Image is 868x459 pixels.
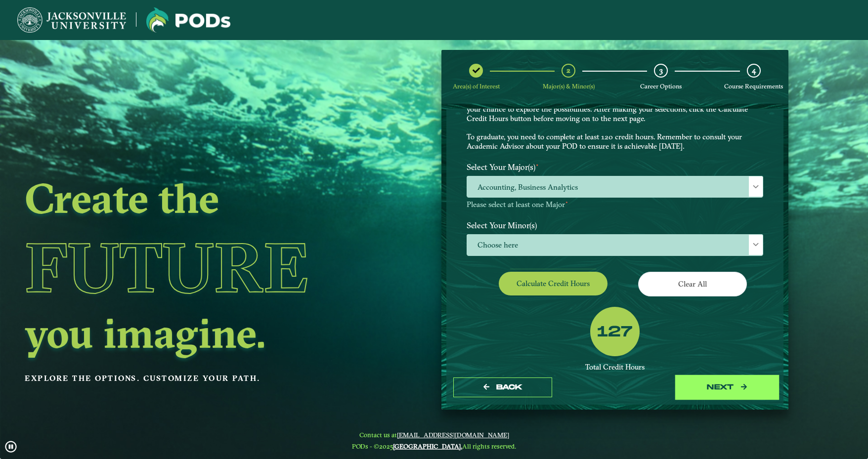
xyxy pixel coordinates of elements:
img: Jacksonville University logo [17,7,126,33]
label: Select Your Minor(s) [459,216,771,234]
p: Explore the options. Customize your path. [25,371,366,386]
span: Area(s) of Interest [453,83,500,90]
span: Accounting, Business Analytics [467,176,763,198]
button: Clear All [638,272,747,296]
label: 127 [597,323,632,342]
span: PODs - ©2025 All rights reserved. [352,442,516,450]
span: 2 [566,66,570,75]
h1: Future [25,222,366,312]
h2: Create the [25,177,366,219]
h2: you imagine. [25,312,366,354]
span: Contact us at [352,431,516,439]
a: [EMAIL_ADDRESS][DOMAIN_NAME] [397,431,509,439]
button: next [678,377,777,398]
span: Course Requirements [724,83,783,90]
span: 3 [659,66,663,75]
span: Career Options [640,83,682,90]
a: [GEOGRAPHIC_DATA]. [393,442,462,450]
button: Calculate credit hours [499,272,608,295]
span: Back [496,383,522,391]
p: Please select at least one Major [467,200,763,209]
div: Total Credit Hours [467,363,763,372]
button: Back [453,377,552,398]
sup: ⋆ [535,161,539,168]
span: 4 [752,66,756,75]
span: Major(s) & Minor(s) [543,83,595,90]
p: Choose your major(s) and minor(s) in the dropdown windows below to create a POD. This is your cha... [467,95,763,151]
label: Select Your Major(s) [459,158,771,176]
span: Choose here [467,235,763,256]
img: Jacksonville University logo [146,7,230,33]
sup: ⋆ [565,199,568,206]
